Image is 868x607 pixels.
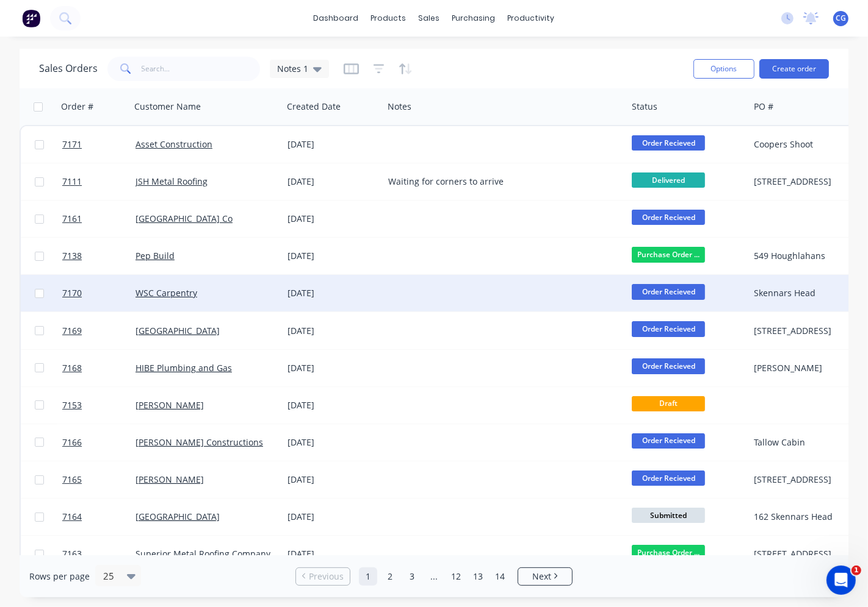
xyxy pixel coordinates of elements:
[632,545,705,560] span: Purchase Order ...
[632,247,705,262] span: Purchase Order ...
[136,362,232,374] a: HIBE Plumbing and Gas
[62,461,136,498] a: 7165
[62,399,82,411] span: 7153
[693,59,754,79] button: Options
[136,474,204,485] a: [PERSON_NAME]
[447,567,465,586] a: Page 12
[288,138,378,151] div: [DATE]
[62,238,136,274] a: 7138
[62,313,136,349] a: 7169
[136,213,233,224] a: [GEOGRAPHIC_DATA] Co
[39,63,98,74] h1: Sales Orders
[388,101,411,113] div: Notes
[62,176,82,188] span: 7111
[288,436,378,449] div: [DATE]
[826,566,856,595] iframe: Intercom live chat
[632,101,657,113] div: Status
[288,362,378,374] div: [DATE]
[62,275,136,311] a: 7170
[62,287,82,299] span: 7170
[62,325,82,337] span: 7169
[365,9,413,27] div: products
[518,570,572,583] a: Next page
[288,176,378,188] div: [DATE]
[62,499,136,535] a: 7164
[502,9,561,27] div: productivity
[632,321,705,336] span: Order Recieved
[142,57,261,81] input: Search...
[632,172,705,188] span: Delivered
[62,436,82,449] span: 7166
[288,287,378,299] div: [DATE]
[62,424,136,461] a: 7166
[288,399,378,411] div: [DATE]
[403,567,421,586] a: Page 3
[136,548,300,559] a: Superior Metal Roofing Company Pty Ltd
[62,201,136,237] a: 7161
[136,250,175,261] a: Pep Build
[62,350,136,386] a: 7168
[136,399,204,411] a: [PERSON_NAME]
[425,567,443,586] a: Jump forward
[136,511,220,522] a: [GEOGRAPHIC_DATA]
[632,284,705,299] span: Order Recieved
[136,436,263,448] a: [PERSON_NAME] Constructions
[632,433,705,449] span: Order Recieved
[288,511,378,523] div: [DATE]
[29,570,90,583] span: Rows per page
[277,62,308,75] span: Notes 1
[632,508,705,523] span: Submitted
[491,567,509,586] a: Page 14
[288,474,378,486] div: [DATE]
[61,101,93,113] div: Order #
[62,250,82,262] span: 7138
[469,567,487,586] a: Page 13
[388,176,610,188] div: Waiting for corners to arrive
[287,101,341,113] div: Created Date
[136,325,220,336] a: [GEOGRAPHIC_DATA]
[62,536,136,572] a: 7163
[62,126,136,163] a: 7171
[413,9,446,27] div: sales
[308,9,365,27] a: dashboard
[288,325,378,337] div: [DATE]
[62,163,136,200] a: 7111
[632,210,705,225] span: Order Recieved
[136,287,197,299] a: WSC Carpentry
[288,250,378,262] div: [DATE]
[136,138,212,150] a: Asset Construction
[291,567,577,586] ul: Pagination
[632,396,705,411] span: Draft
[632,135,705,151] span: Order Recieved
[359,567,377,586] a: Page 1 is your current page
[381,567,399,586] a: Page 2
[62,548,82,560] span: 7163
[754,101,773,113] div: PO #
[632,470,705,486] span: Order Recieved
[62,511,82,523] span: 7164
[852,566,861,575] span: 1
[288,213,378,225] div: [DATE]
[62,387,136,424] a: 7153
[136,176,208,187] a: JSH Metal Roofing
[62,138,82,151] span: 7171
[532,570,551,583] span: Next
[836,13,846,24] span: CG
[62,474,82,486] span: 7165
[288,548,378,560] div: [DATE]
[62,213,82,225] span: 7161
[759,59,829,79] button: Create order
[309,570,344,583] span: Previous
[62,362,82,374] span: 7168
[22,9,40,27] img: Factory
[134,101,201,113] div: Customer Name
[632,358,705,374] span: Order Recieved
[446,9,502,27] div: purchasing
[296,570,350,583] a: Previous page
